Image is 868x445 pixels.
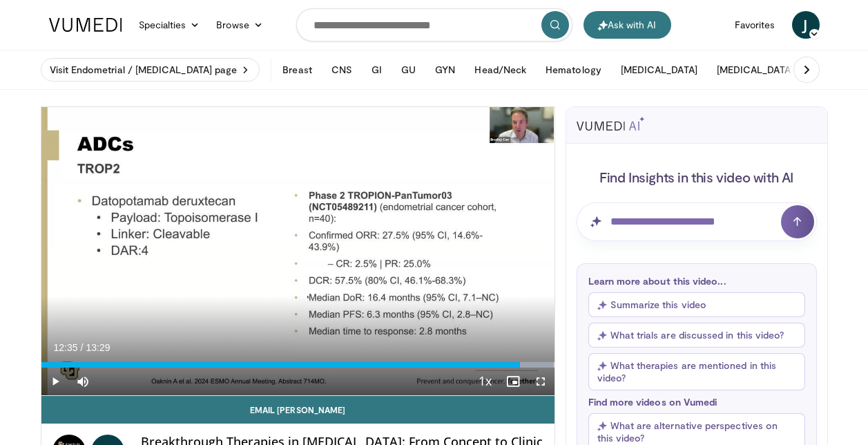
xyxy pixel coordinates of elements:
a: Visit Endometrial / [MEDICAL_DATA] page [41,58,260,82]
button: Hematology [537,56,610,84]
button: Head/Neck [466,56,534,84]
button: [MEDICAL_DATA] [708,56,802,84]
span: 13:29 [86,342,110,353]
button: Playback Rate [472,368,499,395]
button: Fullscreen [527,368,554,395]
a: Specialties [131,11,209,39]
input: Search topics, interventions [296,8,572,41]
img: VuMedi Logo [49,18,122,32]
video-js: Video Player [41,107,554,396]
button: CNS [323,56,360,84]
button: Mute [69,368,97,395]
span: 12:35 [54,342,78,353]
p: Find more videos on Vumedi [588,396,805,408]
button: [MEDICAL_DATA] [613,56,706,84]
a: J [792,11,820,39]
button: Enable picture-in-picture mode [499,368,527,395]
button: GYN [427,56,463,84]
input: Question for AI [577,202,817,241]
h4: Find Insights in this video with AI [577,168,817,186]
button: Breast [274,56,320,84]
button: What trials are discussed in this video? [588,323,805,348]
a: Favorites [726,11,784,39]
button: GU [393,56,424,84]
button: GI [363,56,390,84]
p: Learn more about this video... [588,275,805,287]
button: Play [41,368,69,395]
div: Progress Bar [41,362,554,368]
a: Email [PERSON_NAME] [41,396,554,424]
span: / [81,342,84,353]
button: What therapies are mentioned in this video? [588,353,805,390]
img: vumedi-ai-logo.svg [577,117,644,131]
a: Browse [208,11,271,39]
button: Summarize this video [588,292,805,317]
button: Ask with AI [584,11,671,39]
